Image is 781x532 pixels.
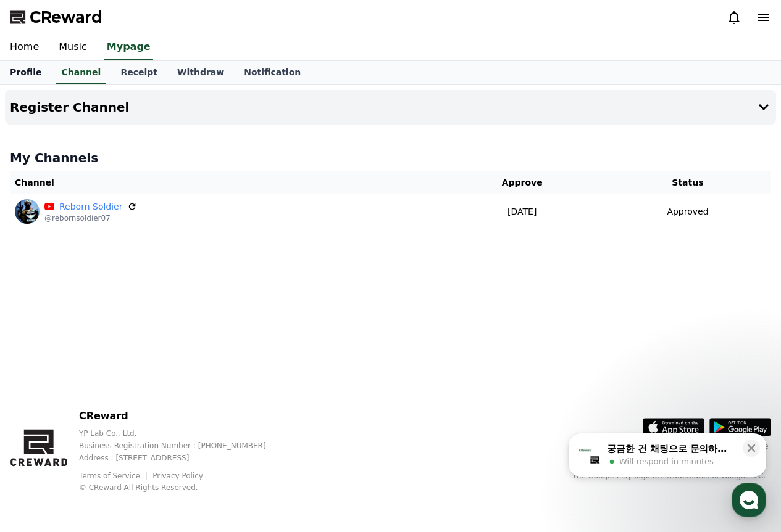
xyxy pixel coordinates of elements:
[79,428,286,438] p: YP Lab Co., Ltd.
[10,171,440,194] th: Channel
[159,391,237,422] a: Settings
[79,453,286,463] p: Address : [STREET_ADDRESS]
[49,35,97,60] a: Music
[56,61,106,84] a: Channel
[667,205,708,218] p: Approved
[102,410,139,420] span: Messages
[81,391,159,422] a: Messages
[445,205,599,218] p: [DATE]
[79,409,286,424] p: CReward
[440,171,604,194] th: Approve
[234,61,311,84] a: Notification
[44,213,137,223] p: @rebornsoldier07
[30,7,102,27] span: CReward
[31,409,53,419] span: Home
[152,472,203,480] a: Privacy Policy
[111,61,167,84] a: Receipt
[604,171,771,194] th: Status
[104,35,153,60] a: Mypage
[15,199,40,224] img: Reborn Soldier
[79,472,149,480] a: Terms of Service
[10,149,771,166] h4: My Channels
[5,90,776,125] button: Register Channel
[4,391,81,422] a: Home
[183,409,213,419] span: Settings
[79,483,286,493] p: © CReward All Rights Reserved.
[10,7,102,27] a: CReward
[59,200,122,213] a: Reborn Soldier
[167,61,234,84] a: Withdraw
[10,100,129,114] h4: Register Channel
[79,441,286,451] p: Business Registration Number : [PHONE_NUMBER]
